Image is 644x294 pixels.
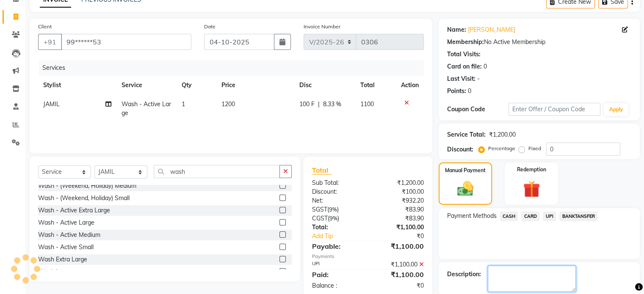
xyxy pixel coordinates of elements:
div: Sub Total: [306,179,368,187]
div: ( ) [306,214,368,223]
img: _gift.svg [518,179,545,200]
input: Enter Offer / Coupon Code [509,103,601,116]
div: 0 [468,87,471,96]
div: ₹1,100.00 [368,260,430,269]
div: ₹1,200.00 [489,130,516,139]
div: Points: [447,87,466,96]
span: 100 F [299,100,315,109]
div: Wash - (Weekend, Holiday) Small [38,194,130,203]
span: JAMIL [43,100,60,108]
div: ₹83.90 [368,214,430,223]
span: CGST [312,214,328,222]
span: Wash - Active Large [122,100,171,117]
img: _cash.svg [452,179,478,198]
div: Total Visits: [447,50,481,59]
div: Total: [306,223,368,232]
span: 9% [329,215,337,222]
label: Percentage [488,145,515,152]
div: Balance : [306,281,368,290]
div: Last Visit: [447,74,475,83]
span: | [318,100,320,109]
div: ₹1,200.00 [368,179,430,187]
div: Service Total: [447,130,486,139]
label: Date [204,23,216,30]
div: ₹932.20 [368,196,430,205]
span: 8.33 % [323,100,341,109]
span: 1 [182,100,185,108]
div: ₹0 [378,232,430,241]
label: Redemption [517,166,546,173]
div: Payments [312,253,424,260]
div: Wash - Active Small [38,243,94,252]
div: 0 [484,62,487,71]
div: No Active Membership [447,38,631,47]
div: ( ) [306,205,368,214]
button: Apply [604,103,628,116]
div: Paid: [306,269,368,280]
div: Wash - (Weekend, Holiday) Medium [38,181,136,190]
span: Total [312,166,332,175]
div: ₹1,100.00 [368,269,430,280]
label: Manual Payment [445,167,486,174]
span: SGST [312,206,327,213]
th: Stylist [38,76,116,95]
th: Action [396,76,424,95]
th: Price [216,76,294,95]
input: Search or Scan [154,165,280,178]
span: BANKTANSFER [559,212,597,221]
div: Discount: [447,145,473,154]
div: Wash Large [38,267,72,276]
th: Qty [177,76,216,95]
span: Payment Methods [447,212,497,220]
div: - [477,74,480,83]
a: Add Tip [306,232,378,241]
div: Net: [306,196,368,205]
div: UPI [306,260,368,269]
input: Search by Name/Mobile/Email/Code [61,34,191,50]
th: Service [116,76,177,95]
span: CASH [500,212,518,221]
span: 1100 [360,100,374,108]
span: UPI [543,212,556,221]
div: ₹83.90 [368,205,430,214]
th: Total [355,76,395,95]
span: 1200 [221,100,235,108]
div: ₹100.00 [368,187,430,196]
div: Wash Extra Large [38,255,87,264]
div: Name: [447,25,466,34]
div: ₹1,100.00 [368,223,430,232]
div: ₹1,100.00 [368,241,430,251]
div: Description: [447,270,481,279]
div: Services [39,60,430,76]
div: Coupon Code [447,105,509,114]
div: Payable: [306,241,368,251]
div: Card on file: [447,62,482,71]
label: Invoice Number [304,23,340,30]
label: Client [38,23,52,30]
span: 9% [329,206,337,213]
div: Wash - Active Medium [38,231,100,239]
div: ₹0 [368,281,430,290]
div: Membership: [447,38,484,47]
div: Discount: [306,187,368,196]
label: Fixed [528,145,541,152]
a: [PERSON_NAME] [468,25,515,34]
div: Wash - Active Large [38,218,94,227]
div: Wash - Active Extra Large [38,206,110,215]
th: Disc [294,76,355,95]
button: +91 [38,34,62,50]
span: CARD [521,212,539,221]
